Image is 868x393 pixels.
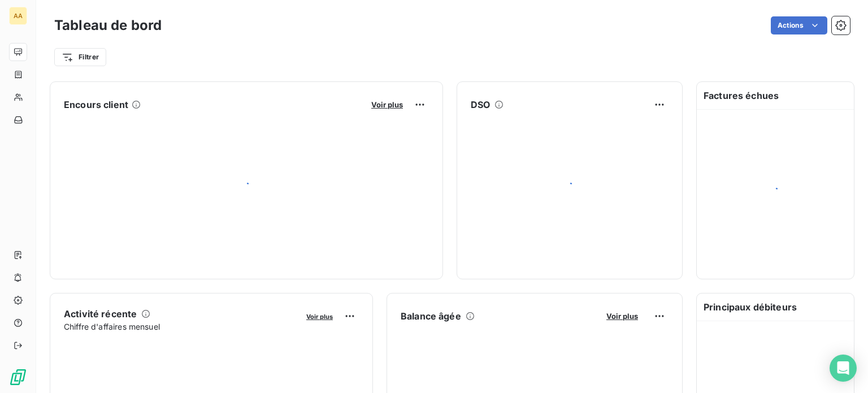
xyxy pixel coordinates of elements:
button: Filtrer [54,48,106,66]
div: Open Intercom Messenger [830,355,857,382]
h6: Principaux débiteurs [697,293,854,321]
h6: Balance âgée [401,309,461,323]
span: Chiffre d'affaires mensuel [64,321,298,332]
h6: Encours client [64,98,128,111]
h6: Factures échues [697,82,854,109]
button: Voir plus [603,311,641,321]
button: Voir plus [303,311,336,321]
span: Voir plus [306,313,333,321]
div: AA [9,7,27,25]
h6: DSO [471,98,490,111]
button: Voir plus [368,100,406,110]
span: Voir plus [371,100,403,109]
img: Logo LeanPay [9,368,27,386]
h3: Tableau de bord [54,15,162,36]
span: Voir plus [606,312,638,321]
button: Actions [771,16,827,34]
h6: Activité récente [64,307,137,321]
